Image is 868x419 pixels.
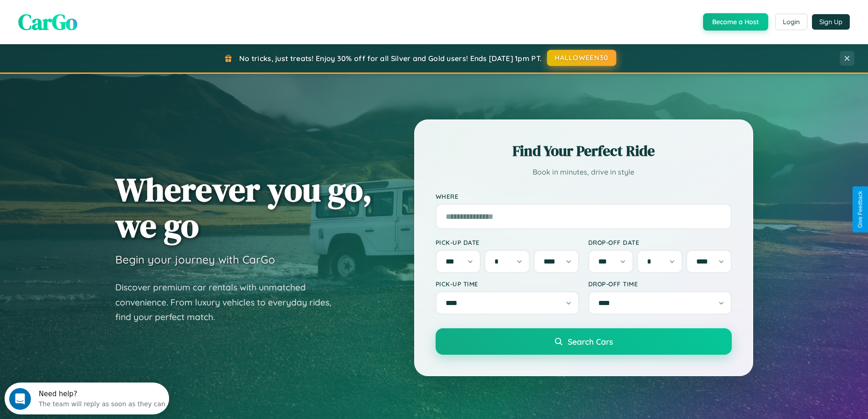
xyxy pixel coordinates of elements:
[436,192,732,200] label: Where
[115,253,275,266] h3: Begin your journey with CarGo
[775,14,807,30] button: Login
[4,4,169,29] div: Open Intercom Messenger
[5,383,169,414] iframe: Intercom live chat discovery launcher
[436,141,732,161] h2: Find Your Perfect Ride
[436,280,579,288] label: Pick-up Time
[34,15,161,25] div: The team will reply as soon as they can
[239,54,542,63] span: No tricks, just treats! Enjoy 30% off for all Silver and Gold users! Ends [DATE] 1pm PT.
[436,238,579,246] label: Pick-up Date
[18,7,77,37] span: CarGo
[588,238,732,246] label: Drop-off Date
[857,191,863,228] div: Give Feedback
[547,50,616,66] button: HALLOWEEN30
[115,171,372,243] h1: Wherever you go, we go
[115,280,343,325] p: Discover premium car rentals with unmatched convenience. From luxury vehicles to everyday rides, ...
[812,14,850,30] button: Sign Up
[703,13,768,31] button: Become a Host
[588,280,732,288] label: Drop-off Time
[436,166,732,179] p: Book in minutes, drive in style
[568,336,613,347] span: Search Cars
[34,8,161,15] div: Need help?
[9,388,31,410] iframe: Intercom live chat
[436,328,732,355] button: Search Cars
